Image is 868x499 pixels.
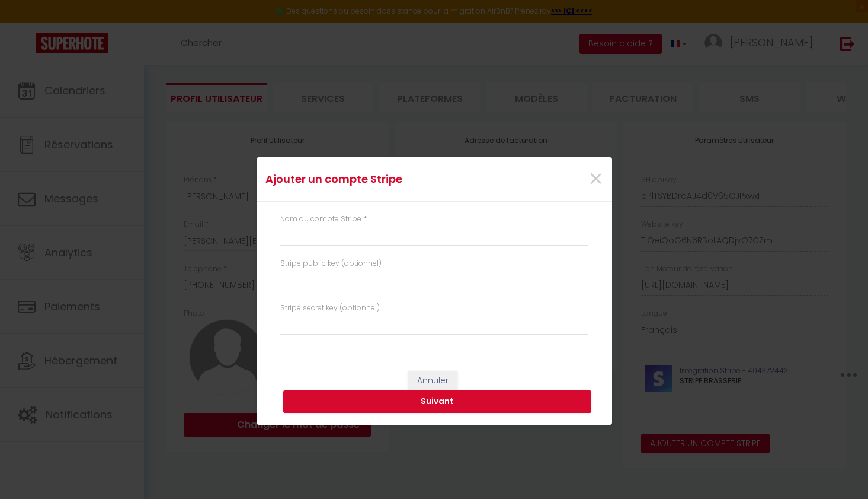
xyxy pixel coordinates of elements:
label: Stripe secret key (optionnel) [280,303,380,314]
label: Stripe public key (optionnel) [280,258,382,269]
button: Annuler [408,371,457,391]
span: × [588,161,603,197]
h4: Ajouter un compte Stripe [265,171,485,187]
button: Suivant [283,390,591,413]
button: Close [588,167,603,192]
label: Nom du compte Stripe [280,214,361,225]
